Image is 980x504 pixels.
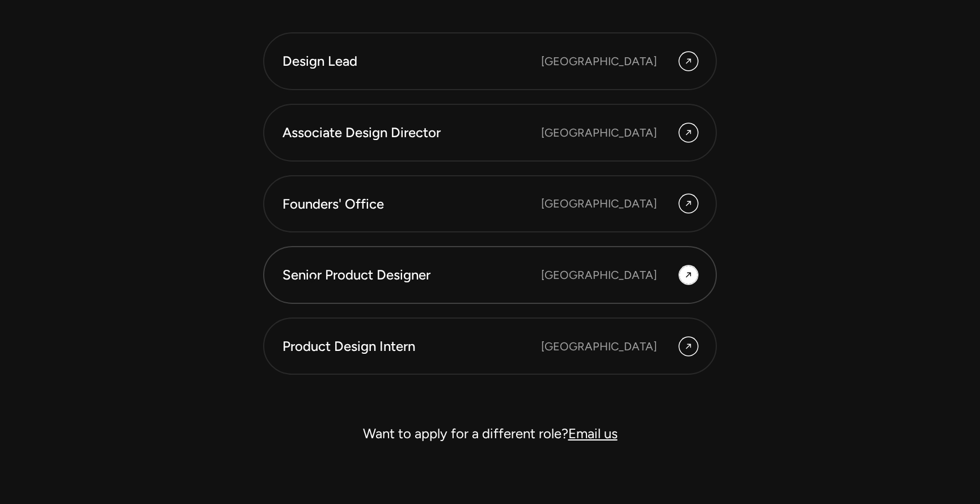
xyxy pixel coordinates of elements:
[541,195,657,212] div: [GEOGRAPHIC_DATA]
[263,420,717,447] div: Want to apply for a different role?
[263,317,717,375] a: Product Design Intern [GEOGRAPHIC_DATA]
[282,265,541,285] div: Senior Product Designer
[263,175,717,233] a: Founders' Office [GEOGRAPHIC_DATA]
[282,123,541,142] div: Associate Design Director
[541,124,657,141] div: [GEOGRAPHIC_DATA]
[541,266,657,283] div: [GEOGRAPHIC_DATA]
[541,338,657,355] div: [GEOGRAPHIC_DATA]
[541,53,657,70] div: [GEOGRAPHIC_DATA]
[282,52,541,71] div: Design Lead
[568,425,618,442] a: Email us
[263,32,717,90] a: Design Lead [GEOGRAPHIC_DATA]
[282,194,541,214] div: Founders' Office
[263,104,717,162] a: Associate Design Director [GEOGRAPHIC_DATA]
[263,246,717,304] a: Senior Product Designer [GEOGRAPHIC_DATA]
[282,337,541,356] div: Product Design Intern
